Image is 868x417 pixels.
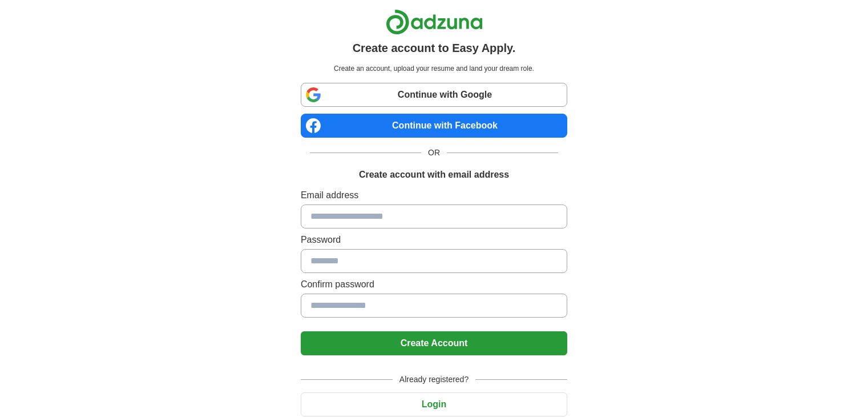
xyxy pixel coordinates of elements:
h1: Create account with email address [359,168,509,182]
label: Password [301,233,567,247]
span: Already registered? [393,374,475,386]
a: Login [301,399,567,409]
label: Confirm password [301,278,567,291]
a: Continue with Facebook [301,114,567,138]
h1: Create account to Easy Apply. [353,39,516,57]
label: Email address [301,189,567,202]
img: Adzuna logo [386,9,483,35]
button: Create Account [301,331,567,355]
p: Create an account, upload your resume and land your dream role. [303,63,565,74]
a: Continue with Google [301,83,567,107]
span: OR [421,147,447,159]
button: Login [301,392,567,416]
